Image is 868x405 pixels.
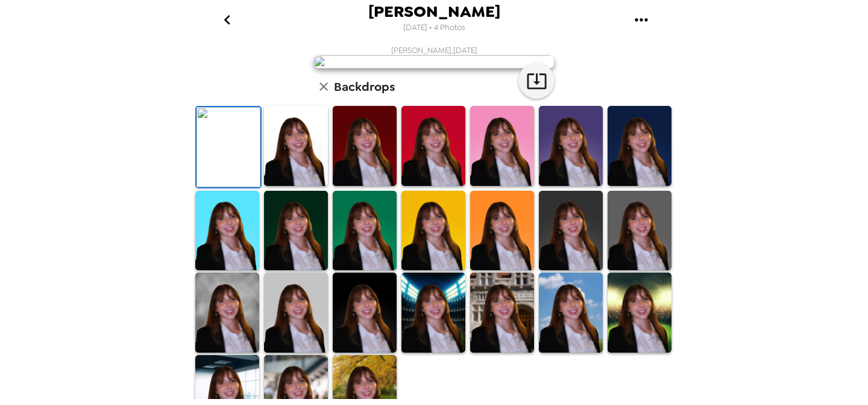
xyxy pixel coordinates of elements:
[334,77,395,96] h6: Backdrops
[391,45,477,55] span: [PERSON_NAME] , [DATE]
[368,4,500,20] span: [PERSON_NAME]
[313,55,555,69] img: user
[197,107,260,187] img: Original
[403,20,465,36] span: [DATE] • 4 Photos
